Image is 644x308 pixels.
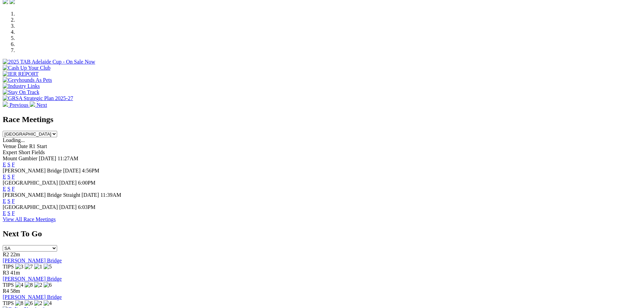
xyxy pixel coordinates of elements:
a: S [7,162,10,167]
a: E [3,186,6,192]
a: E [3,162,6,167]
img: 2025 TAB Adelaide Cup - On Sale Now [3,59,95,65]
a: [PERSON_NAME] Bridge [3,294,62,300]
span: [DATE] [81,192,99,198]
span: Short [19,149,30,155]
span: [PERSON_NAME] Bridge Straight [3,192,80,198]
a: S [7,186,10,192]
span: [DATE] [59,180,77,186]
a: F [12,162,15,167]
span: [DATE] [39,156,56,161]
span: TIPS [3,300,14,306]
img: Industry Links [3,83,40,89]
span: TIPS [3,264,14,269]
a: [PERSON_NAME] Bridge [3,258,62,263]
span: R4 [3,288,9,294]
a: E [3,198,6,204]
img: 4 [44,300,52,306]
h2: Race Meetings [3,115,641,124]
img: Cash Up Your Club [3,65,50,71]
span: R1 Start [29,143,47,149]
span: R2 [3,252,9,257]
img: 7 [25,264,33,270]
a: Next [30,102,47,108]
img: 4 [15,282,23,288]
img: Greyhounds As Pets [3,77,52,83]
span: 41m [10,270,20,276]
a: View All Race Meetings [3,216,56,222]
span: [GEOGRAPHIC_DATA] [3,180,58,186]
img: 2 [34,300,42,306]
span: Date [18,143,28,149]
span: 11:27AM [57,156,78,161]
img: Stay On Track [3,89,39,95]
span: 11:39AM [100,192,121,198]
span: TIPS [3,282,14,288]
img: 5 [44,264,52,270]
span: [DATE] [59,204,77,210]
img: chevron-right-pager-white.svg [30,101,35,107]
span: Loading... [3,137,25,143]
a: S [7,198,10,204]
span: [GEOGRAPHIC_DATA] [3,204,58,210]
a: Previous [3,102,30,108]
img: chevron-left-pager-white.svg [3,101,8,107]
a: S [7,210,10,216]
img: IER REPORT [3,71,39,77]
img: 1 [34,264,42,270]
span: R3 [3,270,9,276]
span: Previous [9,102,28,108]
span: 58m [10,288,20,294]
a: S [7,174,10,180]
span: 6:03PM [78,204,96,210]
a: F [12,210,15,216]
span: 22m [10,252,20,257]
span: [PERSON_NAME] Bridge [3,168,62,173]
a: E [3,174,6,180]
a: F [12,198,15,204]
a: [PERSON_NAME] Bridge [3,276,62,282]
img: 6 [25,300,33,306]
span: Mount Gambier [3,156,38,161]
img: 8 [25,282,33,288]
img: GRSA Strategic Plan 2025-27 [3,95,73,101]
a: F [12,186,15,192]
span: Venue [3,143,16,149]
span: 6:00PM [78,180,96,186]
a: E [3,210,6,216]
img: 3 [15,264,23,270]
span: 4:56PM [82,168,99,173]
span: Fields [31,149,45,155]
h2: Next To Go [3,229,641,238]
img: 6 [44,282,52,288]
span: Next [37,102,47,108]
span: [DATE] [63,168,81,173]
a: F [12,174,15,180]
img: 2 [34,282,42,288]
img: 8 [15,300,23,306]
span: Expert [3,149,17,155]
